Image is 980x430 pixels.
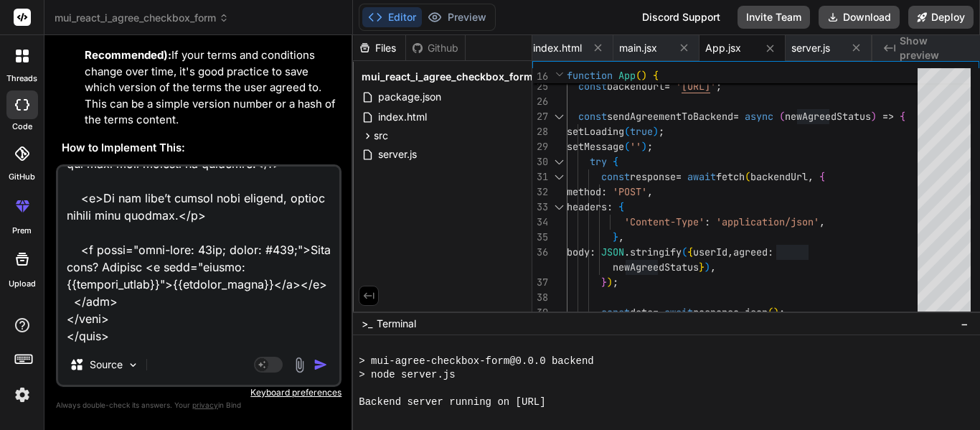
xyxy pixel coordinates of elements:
[578,80,607,93] span: const
[647,185,653,198] span: ,
[682,246,687,258] span: (
[630,125,653,138] span: true
[532,124,548,139] div: 28
[633,6,729,29] div: Discord Support
[882,110,894,123] span: =>
[62,162,339,258] p: I'll demonstrate a simple Node.js Express backend that receives the agreement status and "saves" ...
[871,110,877,123] span: )
[192,401,218,409] span: privacy
[699,261,705,274] span: }
[601,246,624,258] span: JSON
[601,170,630,183] span: const
[10,383,34,407] img: settings
[567,69,613,82] span: function
[624,215,705,228] span: 'Content-Type'
[359,355,593,368] span: > mui-agree-checkbox-form@0.0.0 backend
[613,261,699,274] span: newAgreedStatus
[9,278,36,290] label: Upload
[630,246,682,258] span: stringify
[738,6,810,29] button: Invite Team
[607,80,664,93] span: backendUrl
[359,396,545,409] span: Backend server running on [URL]
[710,261,716,274] span: ,
[56,398,341,412] p: Always double-check its answers. Your in Bind
[768,306,773,319] span: (
[601,276,607,289] span: }
[716,80,722,93] span: ;
[533,41,582,55] span: index.html
[630,140,641,153] span: ''
[550,154,568,169] div: Click to collapse the range.
[532,305,548,320] div: 39
[406,41,465,55] div: Github
[578,110,607,123] span: const
[745,306,768,319] span: json
[56,387,341,398] p: Keyboard preferences
[532,200,548,215] div: 33
[12,121,32,133] label: code
[687,246,693,258] span: {
[550,169,568,184] div: Click to collapse the range.
[619,41,657,55] span: main.jsx
[630,170,676,183] span: response
[291,357,308,373] img: attachment
[601,306,630,319] span: const
[641,69,647,82] span: )
[532,290,548,305] div: 38
[567,200,607,213] span: headers
[532,139,548,154] div: 29
[362,317,372,331] span: >_
[422,7,492,27] button: Preview
[900,110,905,123] span: {
[532,109,548,124] div: 27
[362,70,533,84] span: mui_react_i_agree_checkbox_form
[808,170,814,183] span: ,
[601,185,607,198] span: :
[590,155,607,168] span: try
[705,261,710,274] span: )
[377,108,428,126] span: index.html
[567,185,601,198] span: method
[55,11,229,25] span: mui_react_i_agree_checkbox_form
[750,170,808,183] span: backendUrl
[618,230,624,243] span: ,
[687,170,716,183] span: await
[359,368,455,382] span: > node server.js
[58,167,339,345] textarea: <!loremip dolo> <sita> <cons> <adip elitsed="doe-0"> <tempo>Incidid ut {{lab_etdo}}</magna> <aliq...
[647,140,653,153] span: ;
[607,110,733,123] span: sendAgreementToBackend
[532,245,548,260] div: 36
[624,246,630,258] span: .
[693,246,727,258] span: userId
[819,170,825,183] span: {
[705,41,741,55] span: App.jsx
[693,306,739,319] span: response
[613,155,618,168] span: {
[607,276,613,289] span: )
[374,128,388,143] span: src
[532,169,548,184] div: 31
[590,246,595,258] span: :
[532,154,548,169] div: 30
[705,215,710,228] span: :
[613,276,618,289] span: ;
[532,215,548,230] div: 34
[362,7,422,27] button: Editor
[613,230,618,243] span: }
[550,200,568,215] div: Click to collapse the range.
[676,170,682,183] span: =
[532,94,548,109] div: 26
[785,110,871,123] span: newAgreedStatus
[727,246,733,258] span: ,
[773,306,779,319] span: )
[618,69,636,82] span: App
[961,317,969,331] span: −
[90,357,123,372] p: Source
[12,225,32,237] label: prem
[659,125,664,138] span: ;
[618,200,624,213] span: {
[768,246,773,258] span: :
[664,80,670,93] span: =
[653,306,659,319] span: =
[9,171,35,183] label: GitHub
